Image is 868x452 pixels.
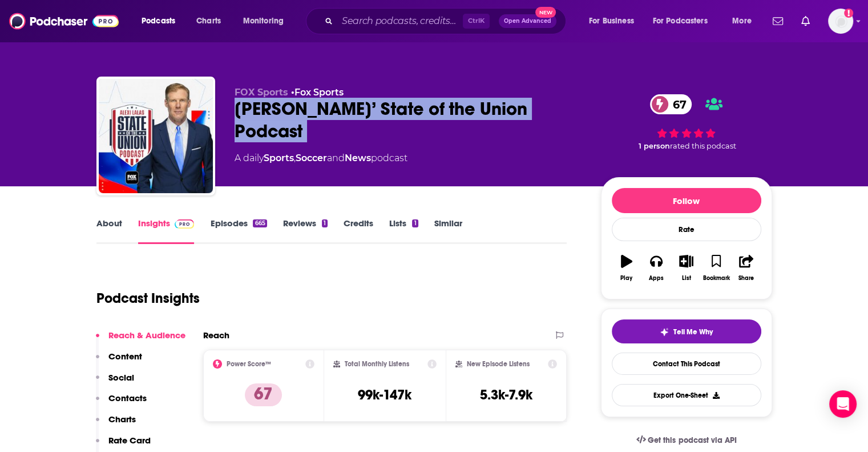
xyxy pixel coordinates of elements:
[701,247,731,289] button: Bookmark
[358,386,411,403] h3: 99k-147k
[203,330,229,341] h2: Reach
[108,393,147,403] p: Contacts
[703,275,729,282] div: Bookmark
[581,12,648,30] button: open menu
[96,372,134,393] button: Social
[504,18,551,24] span: Open Advanced
[243,13,284,29] span: Monitoring
[235,151,407,165] div: A daily podcast
[731,247,761,289] button: Share
[671,247,701,289] button: List
[175,219,195,229] img: Podchaser Pro
[96,393,147,414] button: Contacts
[345,360,409,368] h2: Total Monthly Listens
[612,319,761,343] button: tell me why sparkleTell Me Why
[480,386,532,403] h3: 5.3k-7.9k
[732,13,752,29] span: More
[210,218,267,244] a: Episodes665
[670,142,736,150] span: rated this podcast
[724,12,766,30] button: open menu
[322,219,328,227] div: 1
[535,7,556,18] span: New
[317,8,577,34] div: Search podcasts, credits, & more...
[601,87,772,158] div: 67 1 personrated this podcast
[235,87,288,98] span: FOX Sports
[253,219,267,227] div: 665
[294,87,344,98] a: Fox Sports
[138,218,195,244] a: InsightsPodchaser Pro
[235,12,298,30] button: open menu
[327,153,345,163] span: and
[612,188,761,213] button: Follow
[96,290,200,307] h1: Podcast Insights
[653,13,708,29] span: For Podcasters
[648,435,736,445] span: Get this podcast via API
[264,153,294,163] a: Sports
[467,360,530,368] h2: New Episode Listens
[96,218,122,244] a: About
[649,275,664,282] div: Apps
[108,414,136,425] p: Charts
[96,414,136,435] button: Charts
[660,327,669,337] img: tell me why sparkle
[589,13,634,29] span: For Business
[9,10,119,32] img: Podchaser - Follow, Share and Rate Podcasts
[291,87,344,98] span: •
[189,12,228,30] a: Charts
[828,9,853,34] img: User Profile
[142,13,175,29] span: Podcasts
[463,14,490,29] span: Ctrl K
[108,351,142,362] p: Content
[828,9,853,34] span: Logged in as jfalkner
[108,435,151,446] p: Rate Card
[797,11,814,31] a: Show notifications dropdown
[612,247,641,289] button: Play
[738,275,754,282] div: Share
[108,330,185,341] p: Reach & Audience
[412,219,418,227] div: 1
[344,218,373,244] a: Credits
[645,12,724,30] button: open menu
[294,153,296,163] span: ,
[196,13,221,29] span: Charts
[389,218,418,244] a: Lists1
[108,372,134,383] p: Social
[612,353,761,375] a: Contact This Podcast
[99,79,213,193] img: Alexi Lalas’ State of the Union Podcast
[245,383,282,406] p: 67
[844,9,853,18] svg: Add a profile image
[499,14,556,28] button: Open AdvancedNew
[612,384,761,406] button: Export One-Sheet
[345,153,371,163] a: News
[96,351,142,372] button: Content
[682,275,691,282] div: List
[337,12,463,30] input: Search podcasts, credits, & more...
[227,360,271,368] h2: Power Score™
[612,218,761,241] div: Rate
[639,142,670,150] span: 1 person
[296,153,327,163] a: Soccer
[673,327,713,337] span: Tell Me Why
[96,330,185,351] button: Reach & Audience
[828,9,853,34] button: Show profile menu
[661,94,692,114] span: 67
[768,11,788,31] a: Show notifications dropdown
[620,275,632,282] div: Play
[650,94,692,114] a: 67
[641,247,671,289] button: Apps
[134,12,190,30] button: open menu
[434,218,462,244] a: Similar
[829,390,857,418] div: Open Intercom Messenger
[283,218,328,244] a: Reviews1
